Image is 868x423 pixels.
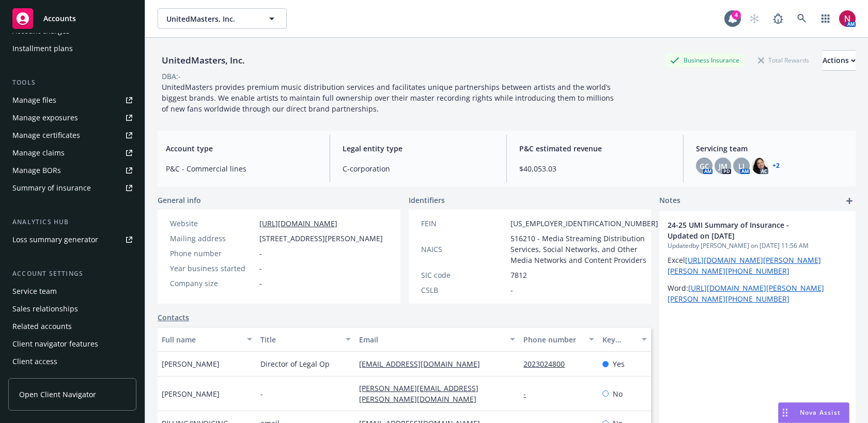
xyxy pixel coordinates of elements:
div: Summary of insurance [12,180,91,196]
button: Nova Assist [778,402,849,423]
div: Manage certificates [12,127,80,144]
span: [US_EMPLOYER_IDENTIFICATION_NUMBER] [510,218,658,229]
a: Client navigator features [8,336,136,352]
div: UnitedMasters, Inc. [158,54,249,67]
div: Website [170,218,255,229]
div: Client access [12,353,57,370]
span: [STREET_ADDRESS][PERSON_NAME] [259,233,383,244]
span: JM [719,161,727,171]
span: Servicing team [696,143,847,154]
span: Yes [613,358,625,369]
a: Manage exposures [8,109,136,126]
div: FEIN [421,218,506,229]
a: Manage BORs [8,162,136,179]
div: Drag to move [779,403,792,422]
button: Email [355,327,519,352]
a: Sales relationships [8,301,136,317]
div: Mailing address [170,233,255,244]
span: - [260,388,263,399]
a: Contacts [158,312,189,323]
a: [URL][DOMAIN_NAME][PERSON_NAME][PERSON_NAME][PHONE_NUMBER] [668,255,821,276]
a: Report a Bug [768,8,788,29]
span: Account type [166,143,317,154]
a: Manage claims [8,145,136,161]
span: [PERSON_NAME] [162,388,220,399]
div: Company size [170,278,255,289]
div: Total Rewards [753,54,814,67]
a: +2 [772,163,780,169]
span: No [613,388,623,399]
a: [URL][DOMAIN_NAME] [259,218,337,228]
a: [PERSON_NAME][EMAIL_ADDRESS][PERSON_NAME][DOMAIN_NAME] [359,383,485,404]
div: Manage files [12,92,56,108]
div: Phone number [523,334,583,345]
a: Summary of insurance [8,180,136,196]
span: 516210 - Media Streaming Distribution Services, Social Networks, and Other Media Networks and Con... [510,233,658,265]
span: Director of Legal Op [260,358,330,369]
a: Client access [8,353,136,370]
div: Loss summary generator [12,231,98,248]
div: Title [260,334,339,345]
div: Manage exposures [12,109,78,126]
a: Switch app [815,8,836,29]
span: P&C estimated revenue [519,143,671,154]
span: P&C - Commercial lines [166,163,317,174]
div: Sales relationships [12,301,78,317]
a: Manage certificates [8,127,136,144]
span: - [259,248,262,259]
span: $40,053.03 [519,163,671,174]
span: LI [738,161,745,171]
div: Tools [8,77,136,88]
div: Year business started [170,263,255,274]
button: Actions [823,50,856,71]
a: [URL][DOMAIN_NAME][PERSON_NAME][PERSON_NAME][PHONE_NUMBER] [668,283,824,304]
div: Key contact [602,334,636,345]
span: - [259,263,262,274]
div: Account settings [8,269,136,279]
span: GC [700,161,709,171]
p: Word: [668,283,847,304]
a: Installment plans [8,40,136,57]
a: Search [792,8,812,29]
button: UnitedMasters, Inc. [158,8,287,29]
p: Excel [668,255,847,276]
div: Related accounts [12,318,72,335]
span: General info [158,195,201,206]
span: - [259,278,262,289]
a: Loss summary generator [8,231,136,248]
a: add [843,195,856,207]
a: Manage files [8,92,136,108]
img: photo [752,158,768,174]
div: Business Insurance [665,54,745,67]
div: Manage BORs [12,162,61,179]
span: [PERSON_NAME] [162,358,220,369]
a: Service team [8,283,136,300]
div: 4 [732,10,741,20]
a: 2023024800 [523,359,573,369]
a: - [523,389,534,399]
div: Manage claims [12,145,65,161]
div: Email [359,334,504,345]
a: Related accounts [8,318,136,335]
div: Full name [162,334,241,345]
span: Open Client Navigator [19,389,96,400]
div: NAICS [421,244,506,255]
div: Service team [12,283,57,300]
span: - [510,285,513,295]
div: Client navigator features [12,336,98,352]
span: Notes [659,195,680,207]
div: Analytics hub [8,217,136,227]
span: 24-25 UMI Summary of Insurance - Updated on [DATE] [668,220,820,241]
span: Legal entity type [343,143,494,154]
img: photo [839,10,856,27]
div: Installment plans [12,40,73,57]
span: UnitedMasters, Inc. [166,13,256,24]
div: Actions [823,51,856,70]
div: 24-25 UMI Summary of Insurance - Updated on [DATE]Updatedby [PERSON_NAME] on [DATE] 11:56 AMExcel... [659,211,856,312]
button: Title [256,327,355,352]
div: CSLB [421,285,506,295]
a: [EMAIL_ADDRESS][DOMAIN_NAME] [359,359,488,369]
button: Key contact [598,327,651,352]
div: Phone number [170,248,255,259]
